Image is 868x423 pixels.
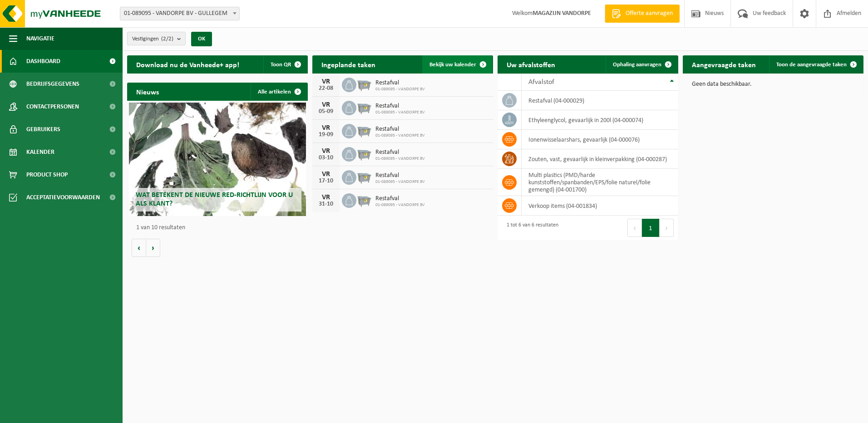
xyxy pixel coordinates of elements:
[317,171,335,178] div: VR
[263,55,307,74] button: Toon QR
[522,169,678,196] td: multi plastics (PMD/harde kunststoffen/spanbanden/EPS/folie naturel/folie gemengd) (04-001700)
[776,62,847,68] span: Toon de aangevraagde taken
[356,192,372,207] img: WB-2500-GAL-GY-01
[356,76,372,92] img: WB-2500-GAL-GY-01
[683,55,765,73] h2: Aangevraagde taken
[317,108,335,115] div: 05-09
[26,95,79,118] span: Contactpersonen
[317,78,335,85] div: VR
[502,218,558,238] div: 1 tot 6 van 6 resultaten
[127,55,248,73] h2: Download nu de Vanheede+ app!
[375,195,425,202] span: Restafval
[26,141,54,163] span: Kalender
[356,123,372,138] img: WB-2500-GAL-GY-01
[120,7,239,20] span: 01-089095 - VANDORPE BV - GULLEGEM
[317,201,335,207] div: 31-10
[769,55,863,74] a: Toon de aangevraagde taken
[422,55,492,74] a: Bekijk uw kalender
[623,9,675,18] span: Offerte aanvragen
[127,32,186,45] button: Vestigingen(2/2)
[660,219,674,237] button: Next
[375,110,425,115] span: 01-089095 - VANDORPE BV
[132,239,146,257] button: Vorige
[317,132,335,138] div: 19-09
[146,239,160,257] button: Volgende
[136,225,303,231] p: 1 van 10 resultaten
[375,126,425,133] span: Restafval
[375,79,425,87] span: Restafval
[191,32,212,46] button: OK
[375,103,425,110] span: Restafval
[498,55,564,73] h2: Uw afvalstoffen
[375,202,425,208] span: 01-089095 - VANDORPE BV
[692,81,854,88] p: Geen data beschikbaar.
[317,85,335,92] div: 22-08
[356,169,372,184] img: WB-2500-GAL-GY-01
[375,149,425,156] span: Restafval
[613,62,661,68] span: Ophaling aanvragen
[317,155,335,161] div: 03-10
[120,7,240,20] span: 01-089095 - VANDORPE BV - GULLEGEM
[251,83,307,101] a: Alle artikelen
[522,149,678,169] td: zouten, vast, gevaarlijk in kleinverpakking (04-000287)
[317,124,335,132] div: VR
[606,55,677,74] a: Ophaling aanvragen
[26,50,60,73] span: Dashboard
[136,192,293,207] span: Wat betekent de nieuwe RED-richtlijn voor u als klant?
[26,118,60,141] span: Gebruikers
[127,83,168,100] h2: Nieuws
[522,130,678,149] td: ionenwisselaarshars, gevaarlijk (04-000076)
[375,172,425,179] span: Restafval
[522,196,678,216] td: verkoop items (04-001834)
[522,91,678,110] td: restafval (04-000029)
[161,36,173,42] count: (2/2)
[356,146,372,161] img: WB-2500-GAL-GY-01
[642,219,660,237] button: 1
[312,55,385,73] h2: Ingeplande taken
[375,179,425,185] span: 01-089095 - VANDORPE BV
[317,101,335,108] div: VR
[26,73,79,95] span: Bedrijfsgegevens
[26,186,100,209] span: Acceptatievoorwaarden
[375,133,425,138] span: 01-089095 - VANDORPE BV
[429,62,476,68] span: Bekijk uw kalender
[375,87,425,92] span: 01-089095 - VANDORPE BV
[605,5,680,23] a: Offerte aanvragen
[26,27,54,50] span: Navigatie
[317,194,335,201] div: VR
[356,99,372,115] img: WB-2500-GAL-GY-01
[533,10,591,17] strong: MAGAZIJN VANDORPE
[317,178,335,184] div: 17-10
[132,32,173,46] span: Vestigingen
[26,163,68,186] span: Product Shop
[129,103,306,216] a: Wat betekent de nieuwe RED-richtlijn voor u als klant?
[627,219,642,237] button: Previous
[375,156,425,162] span: 01-089095 - VANDORPE BV
[528,79,554,86] span: Afvalstof
[522,110,678,130] td: ethyleenglycol, gevaarlijk in 200l (04-000074)
[317,148,335,155] div: VR
[271,62,291,68] span: Toon QR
